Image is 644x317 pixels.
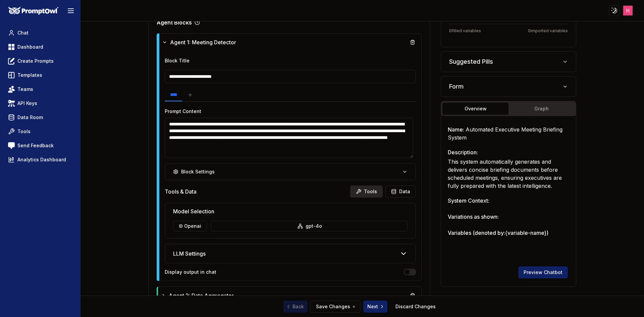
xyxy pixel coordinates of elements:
span: gpt-4o [306,223,322,229]
span: Dashboard [17,44,43,50]
button: Block Settings [165,163,416,180]
label: Block Title [165,58,190,63]
h5: Model Selection [173,207,408,215]
span: Tools [17,128,31,135]
span: Agent 2: Data Aggregator [169,292,234,300]
a: Discard Changes [395,303,436,310]
h3: Variables (denoted by: {variable-name} ) [448,229,569,237]
a: Data Room [5,111,75,123]
a: Dashboard [5,41,75,53]
button: Graph [508,103,575,115]
a: Back [283,301,308,313]
p: Agent Blocks [157,20,192,25]
a: Chat [5,27,75,39]
button: Suggested Pills [441,52,576,72]
h4: Tools & Data [165,188,197,196]
a: Create Prompts [5,55,75,67]
div: Block Settings [173,168,215,175]
h3: System Context: [448,197,569,205]
label: Prompt Content [165,108,201,114]
button: Preview Chatbot [518,266,568,278]
span: Create Prompts [17,58,54,64]
img: feedback [8,142,15,149]
label: Display output in chat [165,270,216,274]
span: openai [184,223,201,229]
a: Send Feedback [5,140,75,152]
button: Tools [350,186,383,198]
a: API Keys [5,97,75,109]
span: Data Room [17,114,43,121]
button: gpt-4o [211,221,408,231]
button: Data [385,186,416,198]
h5: LLM Settings [173,250,206,258]
button: Next [363,301,387,313]
span: Automated Executive Meeting Briefing System [448,126,562,141]
a: Templates [5,69,75,81]
button: Save Changes [310,301,361,313]
span: API Keys [17,100,37,107]
span: Templates [17,72,42,78]
span: 0 filled variables [449,28,481,34]
button: Overview [442,103,508,115]
button: openai [173,221,207,231]
span: Send Feedback [17,142,54,149]
h3: Name: [448,125,569,142]
button: Form [441,76,576,97]
span: Teams [17,86,33,93]
img: ACg8ocJJXoBNX9W-FjmgwSseULRJykJmqCZYzqgfQpEi3YodQgNtRg=s96-c [623,6,633,15]
a: Tools [5,125,75,138]
span: Chat [17,30,29,36]
h3: Description: [448,148,569,156]
span: Next [367,303,385,310]
a: Analytics Dashboard [5,154,75,166]
span: Agent 1: Meeting Detector [170,38,236,46]
img: PromptOwl [8,7,59,15]
a: Teams [5,83,75,95]
span: Analytics Dashboard [17,156,66,163]
button: Discard Changes [390,301,441,313]
p: This system automatically generates and delivers concise briefing documents before scheduled meet... [448,158,569,190]
h3: Variations as shown: [448,213,569,221]
span: 0 imported variables [528,28,568,34]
